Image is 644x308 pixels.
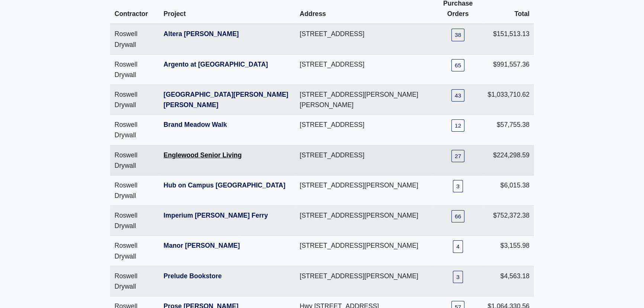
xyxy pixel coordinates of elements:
[164,212,268,219] a: Imperium [PERSON_NAME] Ferry
[110,206,159,236] td: Roswell Drywall
[483,236,534,266] td: $3,155.98
[483,266,534,296] td: $4,563.18
[483,145,534,175] td: $224,298.59
[110,115,159,145] td: Roswell Drywall
[295,24,433,54] td: [STREET_ADDRESS]
[110,145,159,175] td: Roswell Drywall
[453,240,463,253] a: 4
[451,89,464,102] a: 43
[483,115,534,145] td: $57,755.38
[164,242,240,249] a: Manor [PERSON_NAME]
[164,30,239,38] a: Altera [PERSON_NAME]
[451,150,464,162] a: 27
[483,54,534,84] td: $991,557.36
[483,206,534,236] td: $752,372.38
[295,206,433,236] td: [STREET_ADDRESS][PERSON_NAME]
[451,59,464,71] a: 65
[483,85,534,115] td: $1,033,710.62
[451,29,464,41] a: 38
[110,54,159,84] td: Roswell Drywall
[453,271,463,283] a: 3
[110,85,159,115] td: Roswell Drywall
[295,175,433,205] td: [STREET_ADDRESS][PERSON_NAME]
[164,182,286,189] a: Hub on Campus [GEOGRAPHIC_DATA]
[295,115,433,145] td: [STREET_ADDRESS]
[164,91,289,109] a: [GEOGRAPHIC_DATA][PERSON_NAME][PERSON_NAME]
[164,272,222,280] a: Prelude Bookstore
[164,61,268,68] a: Argento at [GEOGRAPHIC_DATA]
[295,236,433,266] td: [STREET_ADDRESS][PERSON_NAME]
[295,54,433,84] td: [STREET_ADDRESS]
[451,119,464,132] a: 12
[110,236,159,266] td: Roswell Drywall
[453,180,463,192] a: 3
[295,145,433,175] td: [STREET_ADDRESS]
[164,151,242,159] a: Englewood Senior Living
[110,266,159,296] td: Roswell Drywall
[110,24,159,54] td: Roswell Drywall
[451,210,464,222] a: 66
[164,121,227,128] a: Brand Meadow Walk
[295,266,433,296] td: [STREET_ADDRESS][PERSON_NAME]
[483,24,534,54] td: $151,513.13
[483,175,534,205] td: $6,015.38
[295,85,433,115] td: [STREET_ADDRESS][PERSON_NAME][PERSON_NAME]
[110,175,159,205] td: Roswell Drywall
